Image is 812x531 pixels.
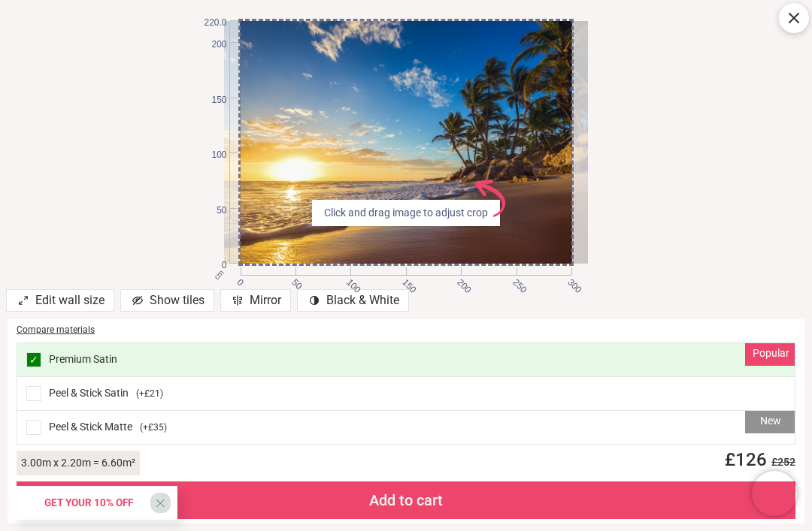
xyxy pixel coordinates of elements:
[752,471,797,516] iframe: Brevo live chat
[198,38,227,51] span: 200
[17,481,795,519] div: Add to cart
[17,324,795,336] div: Compare materials
[344,276,354,286] span: 100
[198,149,227,161] span: 100
[565,276,575,286] span: 300
[29,355,38,365] span: ✓
[212,269,225,282] span: cm
[220,289,291,312] div: Mirror
[120,289,214,312] div: Show tiles
[198,17,227,29] span: 220.0
[234,276,244,286] span: 0
[716,449,795,470] span: £ 126
[198,94,227,107] span: 150
[6,289,114,312] div: Edit wall size
[17,377,795,411] div: Peel & Stick Satin
[510,276,520,286] span: 250
[17,451,140,475] div: 3.00 m x 2.20 m = 6.60 m²
[140,421,167,434] span: ( +£35 )
[136,388,163,400] span: ( +£21 )
[745,411,795,433] div: New
[399,276,409,286] span: 150
[455,276,465,286] span: 200
[318,206,494,221] span: Click and drag image to adjust crop
[198,259,227,272] span: 0
[289,276,298,286] span: 50
[745,343,795,366] div: Popular
[767,456,795,468] span: £ 252
[17,411,795,444] div: Peel & Stick Matte
[297,289,409,312] div: Black & White
[17,343,795,377] div: Premium Satin
[198,204,227,217] span: 50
